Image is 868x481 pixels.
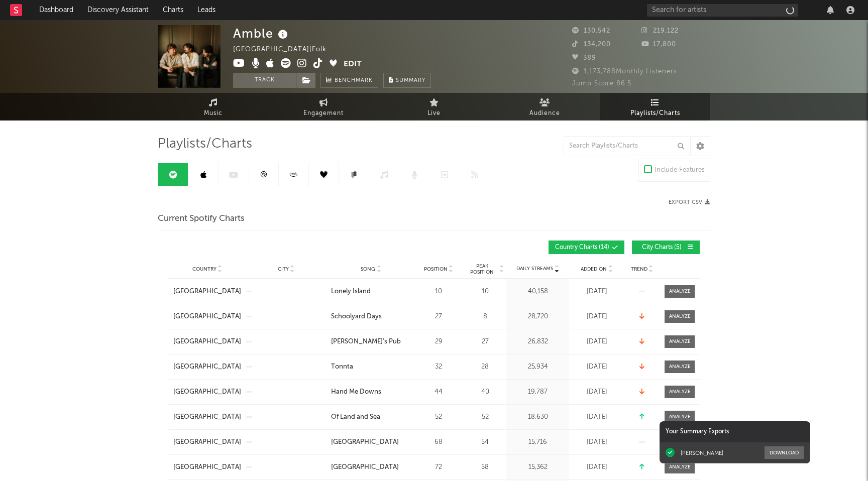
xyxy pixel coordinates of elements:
span: City Charts ( 5 ) [638,245,685,251]
a: [GEOGRAPHIC_DATA] [331,437,411,447]
button: Summary [383,73,431,88]
div: [DATE] [572,412,622,422]
span: Trend [631,266,647,272]
div: [DATE] [572,287,622,297]
div: 40,158 [509,287,567,297]
span: Music [204,107,223,119]
div: [DATE] [572,387,622,397]
div: Lonely Island [331,287,371,297]
a: [GEOGRAPHIC_DATA] [331,462,411,472]
div: [DATE] [572,362,622,372]
div: Hand Me Downs [331,387,381,397]
div: 25,934 [509,362,567,372]
span: Country Charts ( 14 ) [555,245,609,251]
div: [DATE] [572,337,622,347]
a: Engagement [268,93,379,121]
a: Playlists/Charts [600,93,710,121]
div: 28 [466,362,504,372]
button: Edit [344,58,362,71]
a: [PERSON_NAME]'s Pub [331,337,411,347]
div: 72 [416,462,461,472]
span: Live [427,107,441,119]
input: Search for artists [647,4,798,17]
span: Daily Streams [516,265,553,273]
span: Summary [396,78,425,83]
div: [DATE] [572,437,622,447]
a: Audience [489,93,600,121]
div: 40 [466,387,504,397]
span: 219,122 [641,28,679,34]
div: 54 [466,437,504,447]
span: Playlists/Charts [158,138,252,150]
a: [GEOGRAPHIC_DATA] [173,462,241,472]
a: Music [158,93,268,121]
div: Tonnta [331,362,353,372]
span: Current Spotify Charts [158,213,245,225]
div: 19,787 [509,387,567,397]
a: Of Land and Sea [331,412,411,422]
div: 27 [466,337,504,347]
div: [GEOGRAPHIC_DATA] [173,362,241,372]
div: [PERSON_NAME] [681,449,723,456]
div: [DATE] [572,462,622,472]
div: 8 [466,312,504,322]
div: Include Features [655,164,705,176]
div: Your Summary Exports [660,421,810,442]
span: Country [192,266,216,272]
a: [GEOGRAPHIC_DATA] [173,387,241,397]
div: Schoolyard Days [331,312,382,322]
div: [DATE] [572,312,622,322]
a: [GEOGRAPHIC_DATA] [173,337,241,347]
a: Lonely Island [331,287,411,297]
button: Download [765,446,804,459]
span: 134,200 [572,41,611,48]
a: [GEOGRAPHIC_DATA] [173,437,241,447]
span: 1,173,788 Monthly Listeners [572,68,677,75]
div: Amble [233,25,290,42]
span: Benchmark [335,75,373,87]
button: Export CSV [669,199,710,205]
span: Audience [529,107,560,119]
div: [GEOGRAPHIC_DATA] | Folk [233,44,350,56]
span: Position [424,266,448,272]
div: 52 [466,412,504,422]
div: [PERSON_NAME]'s Pub [331,337,401,347]
button: Track [233,73,296,88]
div: 28,720 [509,312,567,322]
span: Peak Position [466,263,498,275]
div: 15,362 [509,462,567,472]
div: 52 [416,412,461,422]
span: Playlists/Charts [630,107,680,119]
span: Engagement [303,107,344,119]
span: Song [361,266,375,272]
span: Jump Score: 86.5 [572,80,631,87]
div: 68 [416,437,461,447]
span: 389 [572,55,596,61]
a: [GEOGRAPHIC_DATA] [173,287,241,297]
div: 32 [416,362,461,372]
input: Search Playlists/Charts [564,136,689,156]
a: Schoolyard Days [331,312,411,322]
a: Live [379,93,489,121]
a: Tonnta [331,362,411,372]
div: 29 [416,337,461,347]
span: 130,542 [572,28,610,34]
div: 18,630 [509,412,567,422]
span: 17,800 [641,41,676,48]
a: Hand Me Downs [331,387,411,397]
div: 27 [416,312,461,322]
div: [GEOGRAPHIC_DATA] [173,312,241,322]
a: Benchmark [320,73,378,88]
div: [GEOGRAPHIC_DATA] [331,437,399,447]
div: 26,832 [509,337,567,347]
div: 15,716 [509,437,567,447]
button: City Charts(5) [632,240,700,254]
div: [GEOGRAPHIC_DATA] [331,462,399,472]
div: 58 [466,462,504,472]
div: Of Land and Sea [331,412,380,422]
